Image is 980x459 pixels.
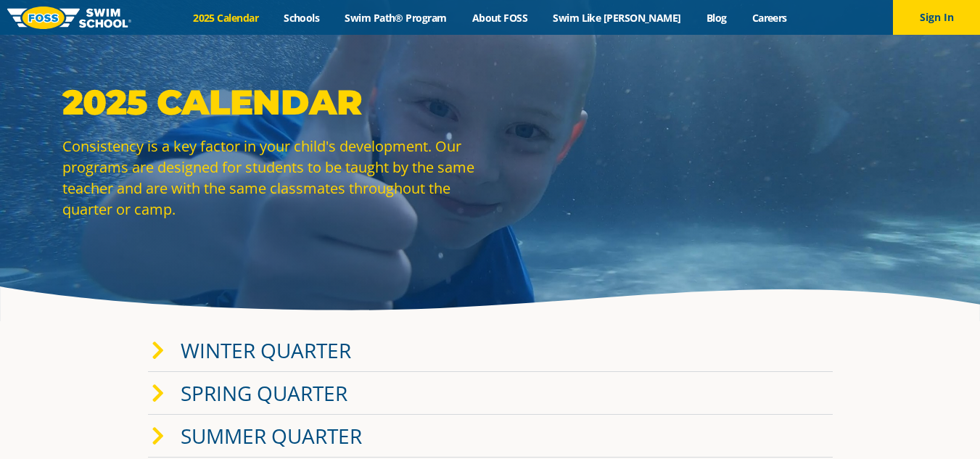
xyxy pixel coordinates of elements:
[693,11,739,25] a: Blog
[332,11,459,25] a: Swim Path® Program
[62,81,362,123] strong: 2025 Calendar
[62,136,483,220] p: Consistency is a key factor in your child's development. Our programs are designed for students t...
[181,11,271,25] a: 2025 Calendar
[7,7,131,29] img: FOSS Swim School Logo
[181,379,347,407] a: Spring Quarter
[459,11,540,25] a: About FOSS
[540,11,694,25] a: Swim Like [PERSON_NAME]
[181,336,351,364] a: Winter Quarter
[739,11,799,25] a: Careers
[271,11,332,25] a: Schools
[181,422,362,450] a: Summer Quarter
